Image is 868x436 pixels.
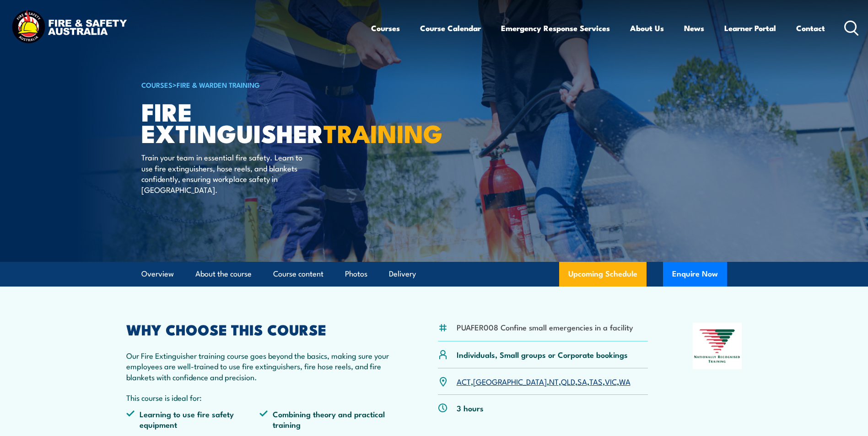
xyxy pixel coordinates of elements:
a: Overview [141,262,174,286]
li: Learning to use fire safety equipment [126,409,260,430]
a: Delivery [389,262,416,286]
a: Courses [371,16,400,40]
h1: Fire Extinguisher [141,101,367,143]
a: ACT [457,376,471,387]
p: Individuals, Small groups or Corporate bookings [457,349,628,360]
li: PUAFER008 Confine small emergencies in a facility [457,322,633,332]
a: Course content [273,262,323,286]
a: About the course [195,262,252,286]
a: Course Calendar [420,16,481,40]
a: VIC [605,376,617,387]
p: Train your team in essential fire safety. Learn to use fire extinguishers, hose reels, and blanke... [141,152,308,195]
a: [GEOGRAPHIC_DATA] [473,376,547,387]
strong: TRAINING [323,113,442,151]
a: Fire & Warden Training [177,80,260,90]
p: 3 hours [457,403,484,413]
a: QLD [561,376,575,387]
h2: WHY CHOOSE THIS COURSE [126,323,394,335]
a: SA [577,376,587,387]
a: News [684,16,704,40]
a: TAS [589,376,603,387]
a: Upcoming Schedule [559,262,647,287]
a: NT [549,376,559,387]
h6: > [141,79,367,90]
a: Contact [796,16,825,40]
li: Combining theory and practical training [259,409,393,430]
a: COURSES [141,80,173,90]
button: Enquire Now [663,262,727,287]
a: About Us [630,16,664,40]
a: WA [619,376,631,387]
p: This course is ideal for: [126,392,394,403]
img: Nationally Recognised Training logo. [693,323,742,369]
p: Our Fire Extinguisher training course goes beyond the basics, making sure your employees are well... [126,350,394,382]
p: , , , , , , , [457,376,631,387]
a: Photos [345,262,367,286]
a: Emergency Response Services [501,16,610,40]
a: Learner Portal [724,16,776,40]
